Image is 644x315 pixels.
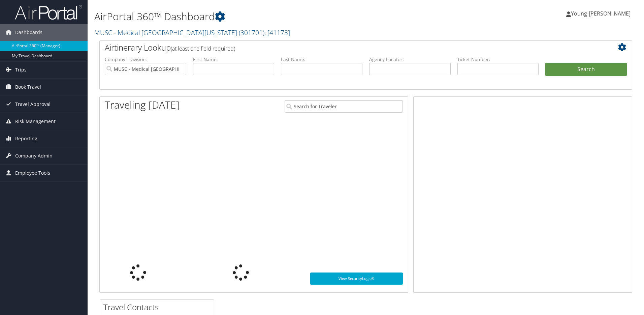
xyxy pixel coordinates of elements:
[281,56,362,63] label: Last Name:
[15,4,82,20] img: airportal-logo.png
[15,24,42,41] span: Dashboards
[193,56,275,63] label: First Name:
[369,56,451,63] label: Agency Locator:
[105,42,582,53] h2: Airtinerary Lookup
[571,10,631,17] span: Young-[PERSON_NAME]
[264,28,290,37] span: , [ 41173 ]
[457,56,539,63] label: Ticket Number:
[15,130,37,147] span: Reporting
[15,61,27,78] span: Trips
[239,28,264,37] span: ( 301701 )
[94,28,290,37] a: MUSC - Medical [GEOGRAPHIC_DATA][US_STATE]
[545,63,627,76] button: Search
[171,45,235,52] span: (at least one field required)
[94,9,456,24] h1: AirPortal 360™ Dashboard
[15,165,50,181] span: Employee Tools
[105,56,186,63] label: Company - Division:
[285,100,403,113] input: Search for Traveler
[15,113,56,130] span: Risk Management
[15,79,41,95] span: Book Travel
[15,147,53,164] span: Company Admin
[310,273,403,285] a: View SecurityLogic®
[15,96,51,113] span: Travel Approval
[566,3,637,24] a: Young-[PERSON_NAME]
[103,302,214,313] h2: Travel Contacts
[105,98,180,112] h1: Traveling [DATE]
